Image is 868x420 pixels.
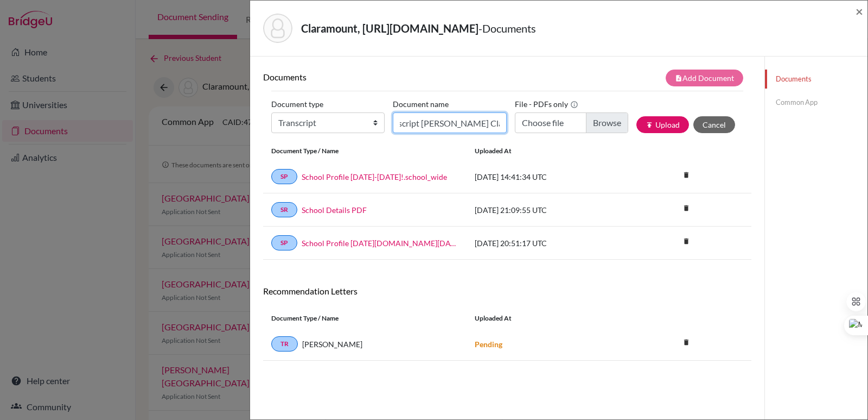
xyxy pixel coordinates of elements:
a: delete [678,202,694,216]
span: × [856,3,863,19]
a: School Details PDF [302,204,367,216]
div: [DATE] 14:41:34 UTC [467,171,629,183]
a: School Profile [DATE][DOMAIN_NAME][DATE]_wide [302,237,458,249]
a: TR [271,336,298,352]
h6: Documents [263,72,507,82]
div: Document Type / Name [263,146,467,156]
label: Document name [393,96,449,112]
i: delete [678,233,694,249]
div: Document Type / Name [263,314,467,323]
strong: Claramount, [URL][DOMAIN_NAME] [301,22,478,35]
h6: Recommendation Letters [263,286,751,296]
strong: Pending [475,340,502,349]
i: delete [678,167,694,183]
button: note_addAdd Document [666,70,743,86]
i: delete [678,334,694,350]
button: Cancel [693,116,735,133]
i: delete [678,200,694,216]
div: [DATE] 20:51:17 UTC [467,237,629,249]
div: Uploaded at [467,146,629,156]
label: Document type [271,96,323,112]
a: School Profile [DATE]-[DATE]!.school_wide [302,171,447,183]
a: SR [271,202,297,217]
span: - Documents [478,22,536,35]
a: SP [271,169,297,184]
button: Close [856,5,863,18]
a: SP [271,235,297,250]
i: publish [646,121,653,129]
a: delete [678,235,694,249]
a: Documents [765,70,867,89]
a: delete [678,168,694,183]
div: Uploaded at [467,314,629,323]
a: Common App [765,93,867,112]
a: delete [678,336,694,350]
label: File - PDFs only [515,96,578,112]
span: [PERSON_NAME] [302,338,362,350]
button: publishUpload [636,116,689,133]
i: note_add [675,74,682,82]
div: [DATE] 21:09:55 UTC [467,204,629,216]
